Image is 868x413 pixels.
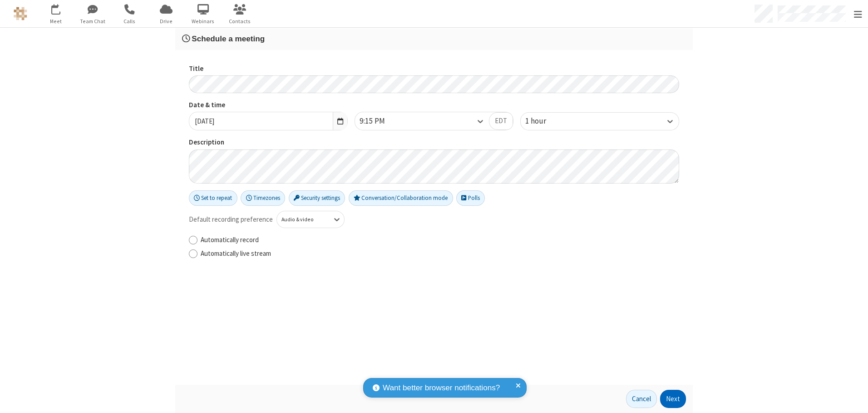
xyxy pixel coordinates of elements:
[149,17,183,25] span: Drive
[201,249,679,259] label: Automatically live stream
[189,214,273,225] span: Default recording preference
[349,190,453,206] button: Conversation/Collaboration mode
[14,7,27,20] img: QA Selenium DO NOT DELETE OR CHANGE
[289,190,345,206] button: Security settings
[626,390,657,408] button: Cancel
[223,17,257,25] span: Contacts
[660,390,686,408] button: Next
[383,382,500,394] span: Want better browser notifications?
[281,215,325,224] div: Audio & video
[189,137,679,148] label: Description
[189,190,237,206] button: Set to repeat
[241,190,285,206] button: Timezones
[189,100,348,110] label: Date & time
[58,5,64,12] div: 2
[525,115,562,127] div: 1 hour
[113,17,147,25] span: Calls
[76,17,110,25] span: Team Chat
[39,17,73,25] span: Meet
[456,190,485,206] button: Polls
[489,112,513,130] button: EDT
[201,235,679,245] label: Automatically record
[360,115,400,127] div: 9:15 PM
[192,34,265,43] span: Schedule a meeting
[189,64,679,74] label: Title
[186,17,220,25] span: Webinars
